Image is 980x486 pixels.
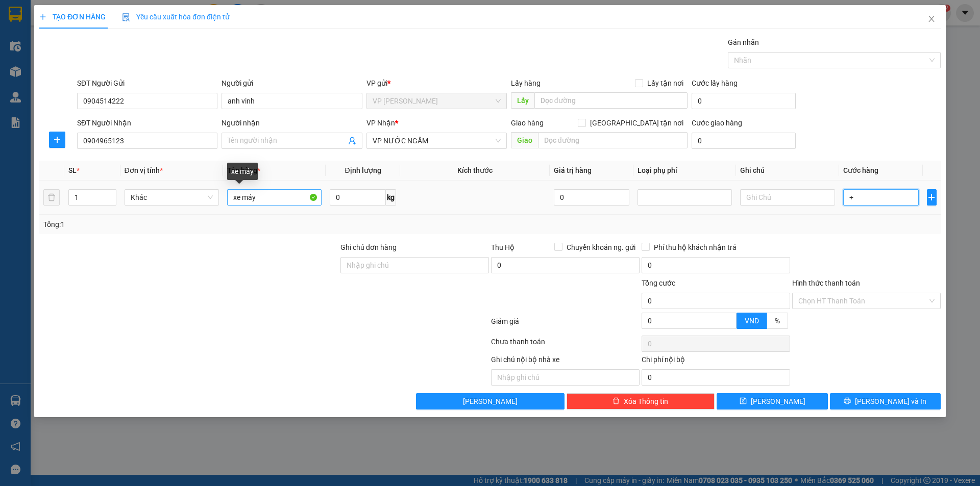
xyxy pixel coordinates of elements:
input: Dọc đường [538,132,688,148]
span: Định lượng [345,166,381,174]
span: Tên hàng [227,166,260,174]
input: Cước giao hàng [692,133,796,149]
span: Lấy hàng [511,79,541,87]
span: Lấy [511,92,534,109]
span: VP NƯỚC NGẦM [373,133,501,148]
span: Yêu cầu xuất hóa đơn điện tử [122,13,230,21]
span: Kích thước [457,166,493,174]
input: Cước lấy hàng [692,93,796,109]
span: Khác [131,190,213,205]
input: Ghi chú đơn hàng [340,257,489,273]
span: % [775,317,780,325]
th: Ghi chú [736,161,839,181]
label: Ghi chú đơn hàng [340,243,397,251]
span: delete [612,397,620,405]
span: Giao [511,132,538,148]
span: plus [927,193,936,201]
button: plus [49,132,65,148]
label: Cước lấy hàng [692,79,738,87]
span: Thu Hộ [491,243,514,251]
button: delete [43,189,60,206]
span: VP Nhận [366,119,395,127]
span: save [740,397,747,405]
button: Close [917,5,946,34]
div: SĐT Người Nhận [77,117,217,129]
button: printer[PERSON_NAME] và In [830,393,941,410]
div: Người gửi [222,78,362,89]
span: Phí thu hộ khách nhận trả [650,242,741,253]
span: Đơn vị tính [125,166,163,174]
span: Giá trị hàng [554,166,592,174]
span: printer [844,397,851,405]
input: Nhập ghi chú [491,369,640,386]
div: xe máy [227,163,258,180]
strong: CHUYỂN PHÁT NHANH AN PHÚ QUÝ [38,8,111,41]
span: Xóa Thông tin [624,396,668,407]
div: Giảm giá [490,316,641,334]
button: plus [927,189,937,206]
span: plus [39,13,46,20]
span: VND [745,317,759,325]
div: SĐT Người Gửi [77,78,217,89]
span: SL [68,166,77,174]
span: TẠO ĐƠN HÀNG [39,13,106,21]
span: [PERSON_NAME] [463,396,518,407]
span: close [927,15,936,23]
span: kg [386,189,396,206]
button: deleteXóa Thông tin [567,393,715,410]
span: [GEOGRAPHIC_DATA] tận nơi [586,117,688,129]
span: Chuyển khoản ng. gửi [562,242,640,253]
div: Chi phí nội bộ [642,354,790,369]
img: icon [122,13,130,21]
span: NX1409255564 [119,65,180,76]
button: save[PERSON_NAME] [717,393,827,410]
div: VP gửi [366,78,507,89]
label: Hình thức thanh toán [792,279,860,287]
label: Gán nhãn [728,38,759,46]
label: Cước giao hàng [692,119,742,127]
input: VD: Bàn, Ghế [227,189,322,206]
span: Giao hàng [511,119,544,127]
span: plus [50,136,65,144]
th: Loại phụ phí [633,161,736,181]
div: Ghi chú nội bộ nhà xe [491,354,640,369]
button: [PERSON_NAME] [416,393,565,410]
span: Cước hàng [843,166,878,174]
input: Dọc đường [534,92,688,109]
input: 0 [554,189,630,206]
span: [PERSON_NAME] và In [855,396,926,407]
div: Tổng: 1 [43,219,378,230]
div: Người nhận [222,117,362,129]
span: user-add [348,137,356,145]
span: [PERSON_NAME] [751,396,805,407]
input: Ghi Chú [740,189,835,206]
span: VP Nghi Xuân [373,93,501,109]
span: [GEOGRAPHIC_DATA], [GEOGRAPHIC_DATA] ↔ [GEOGRAPHIC_DATA] [32,43,115,70]
img: logo [6,36,30,86]
span: Tổng cước [642,279,675,287]
strong: PHIẾU GỬI HÀNG [33,72,116,83]
span: Lấy tận nơi [643,78,688,89]
div: Chưa thanh toán [490,336,641,354]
